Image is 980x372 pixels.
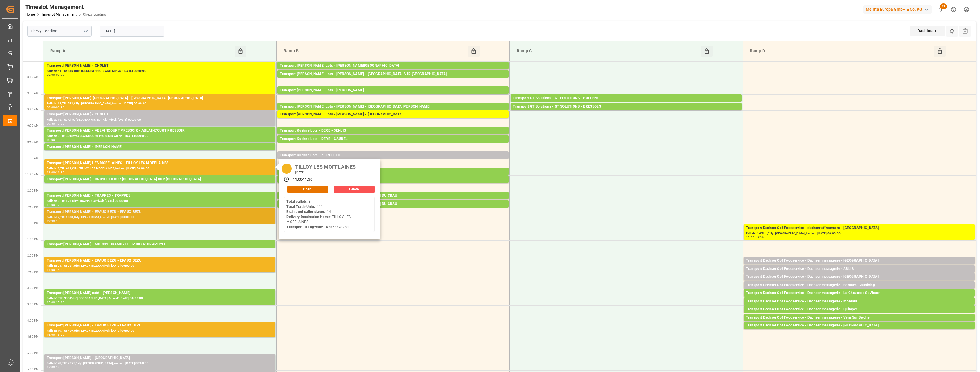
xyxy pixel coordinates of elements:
[25,157,39,160] span: 11:00 AM
[47,361,273,366] div: Pallets: 28,TU: 2055,City: [GEOGRAPHIC_DATA],Arrival: [DATE] 00:00:00
[280,201,506,207] div: Transport [PERSON_NAME] Lots - ? - SAINT [PERSON_NAME] DU CRAU
[55,268,56,271] div: -
[863,5,932,14] div: Melitta Europa GmbH & Co. KG
[47,144,273,150] div: Transport [PERSON_NAME] - [PERSON_NAME]
[27,75,39,79] span: 8:30 AM
[280,182,506,187] div: Pallets: ,TU: 101,City: LAUWIN PLANQUE,Arrival: [DATE] 00:00:00
[281,46,467,57] div: Ramp B
[47,296,273,301] div: Pallets: ,TU: 330,City: [GEOGRAPHIC_DATA],Arrival: [DATE] 00:00:00
[746,306,972,312] div: Transport Dachser Cof Foodservice - Dachser messagerie - Quimper
[513,104,739,110] div: Transport GT Solutions - GT SOLUTIONS - BRESSOLS
[280,88,506,93] div: Transport [PERSON_NAME] Lots - [PERSON_NAME]
[863,4,934,15] button: Melitta Europa GmbH & Co. KG
[56,106,64,109] div: 09:30
[47,134,273,139] div: Pallets: 3,TU: 30,City: ABLAINCOURT PRESSOIR,Arrival: [DATE] 00:00:00
[47,204,55,206] div: 12:00
[513,110,739,115] div: Pallets: 1,TU: 84,City: BRESSOLS,Arrival: [DATE] 00:00:00
[286,205,315,209] b: Total Trade Units
[746,299,972,304] div: Transport Dachser Cof Foodservice - Dachser messagerie - Montaut
[280,71,506,77] div: Transport [PERSON_NAME] Lots - [PERSON_NAME] - [GEOGRAPHIC_DATA] SUR [GEOGRAPHIC_DATA]
[280,93,506,98] div: Pallets: 18,TU: 772,City: CARQUEFOU,Arrival: [DATE] 00:00:00
[746,329,972,333] div: Pallets: 2,TU: 22,City: [GEOGRAPHIC_DATA],Arrival: [DATE] 00:00:00
[27,368,39,371] span: 5:30 PM
[55,220,56,222] div: -
[27,270,39,273] span: 2:30 PM
[47,73,55,76] div: 08:00
[27,303,39,306] span: 3:30 PM
[25,140,39,144] span: 10:30 AM
[47,69,273,74] div: Pallets: 41,TU: 846,City: [GEOGRAPHIC_DATA],Arrival: [DATE] 00:00:00
[910,26,945,36] div: Dashboard
[280,69,506,74] div: Pallets: ,TU: 56,City: [GEOGRAPHIC_DATA],Arrival: [DATE] 00:00:00
[56,73,64,76] div: 09:00
[47,117,273,122] div: Pallets: 15,TU: ,City: [GEOGRAPHIC_DATA],Arrival: [DATE] 00:00:00
[280,153,506,158] div: Transport Kuehne Lots - ? - RUFFEC
[47,128,273,134] div: Transport [PERSON_NAME] - ABLAINCOURT PRESSOIR - ABLAINCOURT PRESSOIR
[334,186,375,193] button: Delete
[746,280,972,285] div: Pallets: 1,TU: 41,City: [GEOGRAPHIC_DATA],Arrival: [DATE] 00:00:00
[280,142,506,147] div: Pallets: 5,TU: 40,City: [GEOGRAPHIC_DATA],Arrival: [DATE] 00:00:00
[47,323,273,329] div: Transport [PERSON_NAME] - EPAUX BEZU - EPAUX BEZU
[27,26,92,37] input: Type to search/select
[27,335,39,338] span: 4:30 PM
[746,290,972,296] div: Transport Dachser Cof Foodservice - Dachser messagerie - La Chaussee St Victor
[746,282,972,288] div: Transport Dachser Cof Foodservice - Dachser messagerie - Forbach-Gaubiving
[47,209,273,215] div: Transport [PERSON_NAME] - EPAUX BEZU - EPAUX BEZU
[940,3,947,9] span: 11
[746,231,972,236] div: Pallets: 14,TU: ,City: [GEOGRAPHIC_DATA],Arrival: [DATE] 00:00:00
[25,12,35,17] a: Home
[47,177,273,182] div: Transport [PERSON_NAME] - BRUYERES SUR [GEOGRAPHIC_DATA] SUR [GEOGRAPHIC_DATA]
[746,323,972,329] div: Transport Dachser Cof Foodservice - Dachser messagerie - [GEOGRAPHIC_DATA]
[280,207,506,212] div: Pallets: 2,TU: 671,City: [GEOGRAPHIC_DATA][PERSON_NAME],Arrival: [DATE] 00:00:00
[25,124,39,127] span: 10:00 AM
[27,222,39,225] span: 1:00 PM
[47,193,273,199] div: Transport [PERSON_NAME] - TRAPPES - TRAPPES
[746,321,972,326] div: Pallets: 1,TU: 45,City: Vern Sur Seiche,Arrival: [DATE] 00:00:00
[286,210,325,214] b: Estimated pallet places
[286,225,322,229] b: Transport ID Logward
[55,122,56,125] div: -
[746,266,972,272] div: Transport Dachser Cof Foodservice - Dachser messagerie - ABLIS
[81,27,90,36] button: open menu
[47,220,55,222] div: 12:30
[746,288,972,293] div: Pallets: 1,TU: 90,City: Forbach-Gaubiving,Arrival: [DATE] 00:00:00
[55,106,56,109] div: -
[56,204,64,206] div: 12:30
[47,329,273,333] div: Pallets: 19,TU: 409,City: EPAUX BEZU,Arrival: [DATE] 00:00:00
[47,106,55,109] div: 09:00
[746,236,754,239] div: 13:00
[280,63,506,69] div: Transport [PERSON_NAME] Lots - [PERSON_NAME][GEOGRAPHIC_DATA]
[47,355,273,361] div: Transport [PERSON_NAME] - [GEOGRAPHIC_DATA]
[746,312,972,317] div: Pallets: 1,TU: 19,City: [GEOGRAPHIC_DATA],Arrival: [DATE] 00:00:00
[47,199,273,204] div: Pallets: 3,TU: 123,City: TRAPPES,Arrival: [DATE] 00:00:00
[746,315,972,321] div: Transport Dachser Cof Foodservice - Dachser messagerie - Vern Sur Seiche
[47,139,55,141] div: 10:00
[280,104,506,110] div: Transport [PERSON_NAME] Lots - [PERSON_NAME] - [GEOGRAPHIC_DATA][PERSON_NAME]
[47,166,273,171] div: Pallets: 8,TU: 411,City: TILLOY LES MOFFLAINES,Arrival: [DATE] 00:00:00
[47,247,273,252] div: Pallets: 2,TU: ,City: MOISSY-CRAMOYEL,Arrival: [DATE] 00:00:00
[746,258,972,264] div: Transport Dachser Cof Foodservice - Dachser messagerie - [GEOGRAPHIC_DATA]
[293,162,358,170] div: TILLOY LES MOFFLAINES
[47,290,273,296] div: Transport [PERSON_NAME] café - [PERSON_NAME]
[27,351,39,355] span: 5:00 PM
[280,136,506,142] div: Transport Kuehne Lots - DERE - CAUREL
[280,117,506,122] div: Pallets: ,TU: 574,City: [GEOGRAPHIC_DATA],Arrival: [DATE] 00:00:00
[56,122,64,125] div: 10:00
[513,95,739,101] div: Transport GT Solutions - GT SOLUTIONS - BOLLENE
[47,366,55,369] div: 17:00
[280,112,506,117] div: Transport [PERSON_NAME] Lots - [PERSON_NAME] - [GEOGRAPHIC_DATA]
[55,204,56,206] div: -
[27,108,39,111] span: 9:30 AM
[47,160,273,166] div: Transport [PERSON_NAME] LES MOFFLAINES - TILLOY LES MOFFLAINES
[56,333,64,336] div: 16:30
[47,150,273,155] div: Pallets: 1,TU: 9,City: [GEOGRAPHIC_DATA],Arrival: [DATE] 00:00:00
[55,171,56,174] div: -
[754,236,755,239] div: -
[47,63,273,69] div: Transport [PERSON_NAME] - CHOLET
[934,3,947,16] button: show 11 new notifications
[27,254,39,257] span: 2:00 PM
[286,199,372,230] div: : 8 : 411 : 14 : TILLOY LES MOFFLAINES : 143a7237e2cd
[47,171,55,174] div: 11:00
[41,12,77,17] a: Timeslot Management
[47,95,273,101] div: Transport [PERSON_NAME]-[GEOGRAPHIC_DATA] - [GEOGRAPHIC_DATA]-[GEOGRAPHIC_DATA]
